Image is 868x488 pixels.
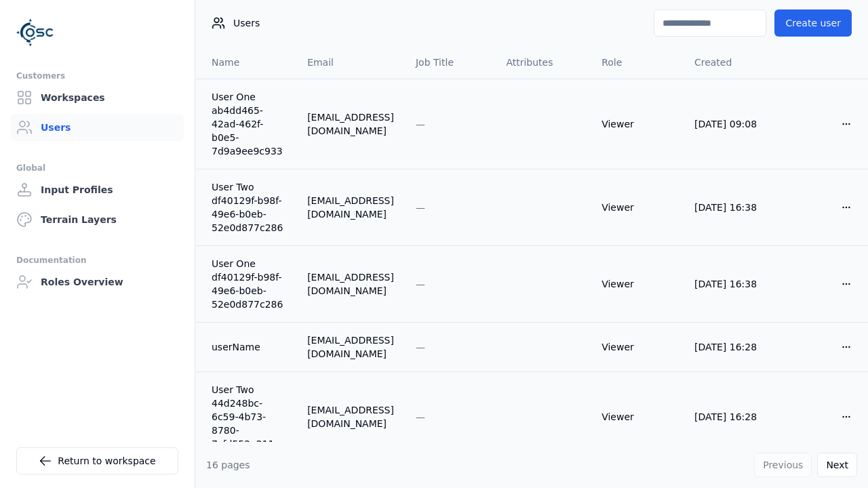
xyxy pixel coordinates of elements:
div: Global [16,160,178,176]
div: [DATE] 16:28 [694,340,766,354]
div: [EMAIL_ADDRESS][DOMAIN_NAME] [307,270,394,298]
a: Users [11,114,184,141]
div: [DATE] 16:28 [694,410,766,424]
a: Roles Overview [11,268,184,296]
div: [DATE] 16:38 [694,277,766,291]
th: Name [195,46,296,79]
a: Return to workspace [16,447,178,474]
a: Input Profiles [11,176,184,203]
div: [DATE] 09:08 [694,117,766,131]
span: 16 pages [206,460,250,470]
button: Next [817,453,857,477]
div: [EMAIL_ADDRESS][DOMAIN_NAME] [307,333,394,361]
div: [DATE] 16:38 [694,201,766,214]
span: — [416,279,425,289]
div: Viewer [601,117,673,131]
a: userName [212,340,285,354]
div: Viewer [601,201,673,214]
span: — [416,202,425,213]
div: Viewer [601,277,673,291]
div: [EMAIL_ADDRESS][DOMAIN_NAME] [307,110,394,138]
a: Workspaces [11,84,184,111]
span: — [416,119,425,129]
div: Documentation [16,252,178,268]
a: User Two df40129f-b98f-49e6-b0eb-52e0d877c286 [212,180,285,235]
button: Create user [774,9,852,37]
div: [EMAIL_ADDRESS][DOMAIN_NAME] [307,194,394,221]
div: Viewer [601,340,673,354]
a: User One ab4dd465-42ad-462f-b0e5-7d9a9ee9c933 [212,90,285,158]
div: [EMAIL_ADDRESS][DOMAIN_NAME] [307,403,394,430]
a: User Two 44d248bc-6c59-4b73-8780-7cfd552e211c [212,383,285,451]
th: Role [591,46,684,79]
a: Terrain Layers [11,206,184,233]
a: User One df40129f-b98f-49e6-b0eb-52e0d877c286 [212,257,285,311]
div: Viewer [601,410,673,424]
th: Job Title [405,46,495,79]
img: Logo [16,14,54,52]
span: — [416,411,425,422]
span: Users [233,16,260,30]
th: Created [684,46,777,79]
th: Attributes [495,46,591,79]
th: Email [296,46,405,79]
span: — [416,342,425,352]
div: Customers [16,68,178,84]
